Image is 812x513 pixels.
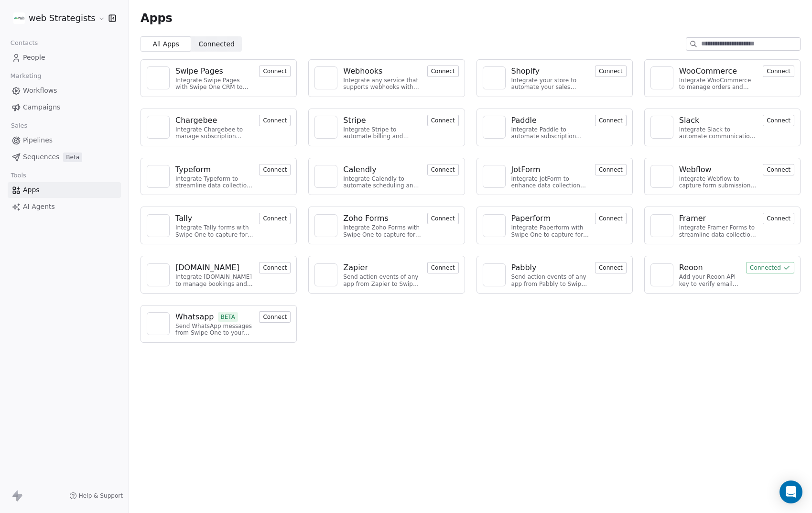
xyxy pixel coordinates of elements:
span: Connected [199,39,235,49]
a: NA [483,116,506,139]
a: Paperform [511,213,589,224]
div: Chargebee [175,115,217,126]
div: Integrate Zoho Forms with Swipe One to capture form submissions. [343,224,421,238]
div: Paperform [511,213,551,224]
img: ws-logo.jpg [13,12,25,24]
span: Tools [7,168,30,183]
a: Workflows [8,83,121,98]
a: Connect [763,165,794,174]
div: Tally [175,213,192,224]
a: Zapier [343,262,421,273]
img: NA [319,268,333,282]
a: Stripe [343,115,421,126]
span: AI Agents [23,202,55,212]
div: Integrate Swipe Pages with Swipe One CRM to capture lead data. [175,77,253,91]
a: Connect [427,214,459,223]
button: Connect [427,65,459,77]
img: NA [655,71,669,85]
a: NA [147,214,170,237]
div: Integrate Framer Forms to streamline data collection and customer engagement. [679,224,757,238]
span: Contacts [6,36,42,50]
a: Connect [259,66,291,76]
button: Connect [259,311,291,323]
div: Webflow [679,164,712,175]
a: NA [147,66,170,89]
button: Connect [595,262,627,273]
a: NA [650,214,673,237]
span: Marketing [6,69,45,83]
a: [DOMAIN_NAME] [175,262,253,273]
div: Send action events of any app from Zapier to Swipe One [343,273,421,287]
img: NA [487,120,501,134]
a: Zoho Forms [343,213,421,224]
a: NA [147,165,170,188]
a: Apps [8,182,121,198]
button: Connect [763,164,794,175]
div: Integrate Typeform to streamline data collection and customer engagement. [175,175,253,189]
a: Connect [259,116,291,125]
div: Integrate Paddle to automate subscription management and customer engagement. [511,126,589,140]
a: Calendly [343,164,421,175]
img: NA [487,169,501,184]
div: Reoon [679,262,703,273]
a: Connect [763,66,794,76]
a: NA [314,116,337,139]
img: NA [487,71,501,85]
img: NA [151,268,165,282]
img: NA [151,120,165,134]
a: Help & Support [69,492,123,500]
a: Reoon [679,262,740,273]
a: Connect [427,165,459,174]
a: NA [650,263,673,286]
a: NA [147,312,170,335]
span: Apps [141,11,173,25]
a: NA [314,66,337,89]
span: BETA [218,312,238,322]
img: NA [319,218,333,233]
a: Connect [595,165,627,174]
a: NA [650,165,673,188]
a: Connect [259,312,291,321]
a: People [8,50,121,65]
div: Swipe Pages [175,65,223,77]
a: Connect [595,214,627,223]
div: Send action events of any app from Pabbly to Swipe One [511,273,589,287]
a: Connect [763,116,794,125]
img: NA [319,120,333,134]
a: Connect [595,263,627,272]
div: Integrate any service that supports webhooks with Swipe One to capture and automate data workflows. [343,77,421,91]
a: NA [147,116,170,139]
img: NA [151,169,165,184]
a: Pabbly [511,262,589,273]
div: WooCommerce [679,65,737,77]
button: Connect [595,115,627,126]
div: Integrate JotForm to enhance data collection and improve customer engagement. [511,175,589,189]
img: NA [487,268,501,282]
div: Paddle [511,115,537,126]
img: NA [655,218,669,233]
a: Connect [427,263,459,272]
a: Connect [595,116,627,125]
a: Connect [595,66,627,76]
div: Shopify [511,65,540,77]
div: Integrate WooCommerce to manage orders and customer data [679,77,757,91]
a: NA [483,263,506,286]
div: Integrate Webflow to capture form submissions and automate customer engagement. [679,175,757,189]
button: Connected [746,262,794,273]
button: Connect [259,213,291,224]
span: Pipelines [23,135,53,145]
a: NA [314,165,337,188]
a: NA [314,214,337,237]
span: Beta [63,153,82,162]
button: Connect [259,262,291,273]
a: NA [483,66,506,89]
a: Pipelines [8,132,121,148]
div: Integrate Slack to automate communication and collaboration. [679,126,757,140]
a: Connect [427,116,459,125]
span: Workflows [23,86,57,96]
a: Connect [259,165,291,174]
div: Stripe [343,115,366,126]
div: Send WhatsApp messages from Swipe One to your customers [175,323,253,337]
a: Shopify [511,65,589,77]
div: Zapier [343,262,368,273]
